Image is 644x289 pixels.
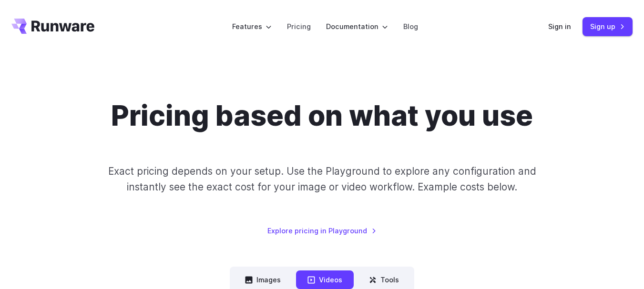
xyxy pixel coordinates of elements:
a: Blog [403,21,418,32]
button: Tools [358,270,410,289]
a: Explore pricing in Playground [267,225,377,236]
label: Documentation [326,21,388,32]
a: Go to / [11,19,94,34]
button: Images [234,270,292,289]
a: Sign up [583,17,633,36]
p: Exact pricing depends on your setup. Use the Playground to explore any configuration and instantl... [104,163,539,195]
a: Sign in [548,21,571,32]
h1: Pricing based on what you use [111,99,533,133]
a: Pricing [287,21,311,32]
button: Videos [296,270,354,289]
label: Features [232,21,272,32]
